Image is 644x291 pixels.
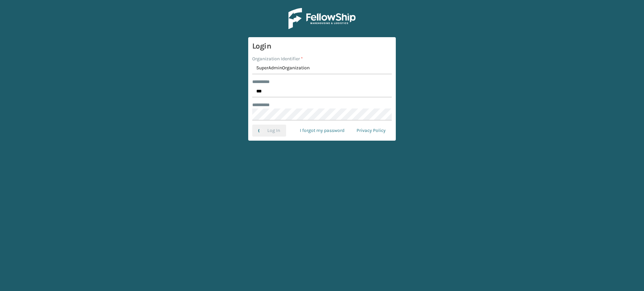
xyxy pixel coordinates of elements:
label: Organization Identifier [252,55,303,62]
img: Logo [288,8,356,29]
button: Log In [252,125,286,137]
a: I forgot my password [294,125,351,137]
a: Privacy Policy [351,125,392,137]
h3: Login [252,41,392,51]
